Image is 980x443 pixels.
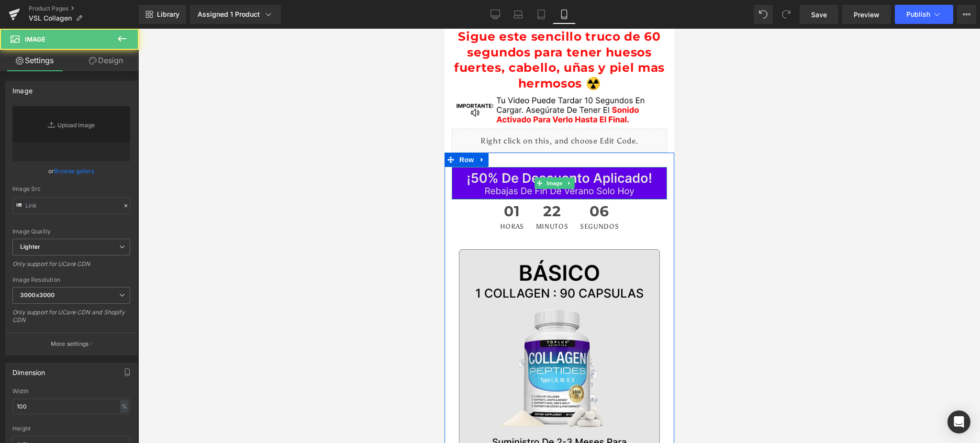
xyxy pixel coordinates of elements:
a: Desktop [484,5,507,24]
div: or [12,166,130,176]
a: Mobile [553,5,576,24]
div: Open Intercom Messenger [947,410,970,433]
span: 06 [135,176,174,195]
button: Redo [777,5,796,24]
a: Tablet [530,5,553,24]
span: huesos fuertes, cabello, uñas y piel mas hermosos ☢️ [10,16,220,62]
a: Expand / Collapse [32,124,44,138]
div: Height [12,425,130,432]
div: Width [12,388,130,395]
span: Image [25,35,45,43]
div: % [120,400,129,413]
button: Publish [895,5,953,24]
div: Image Src [12,186,130,192]
button: More [957,5,976,24]
span: Preview [854,10,880,20]
span: VSL Collagen [29,14,72,22]
a: Design [71,50,141,71]
span: Save [811,10,827,20]
span: Image [100,149,120,160]
span: Library [157,10,179,19]
b: Lighter [20,243,40,250]
span: Publish [906,11,930,18]
span: Minutos [91,195,124,201]
button: Undo [754,5,773,24]
a: New Library [139,5,186,24]
input: auto [12,399,130,414]
div: Image [12,81,33,95]
button: More settings [6,332,137,355]
a: Browse gallery [54,163,95,179]
div: Dimension [12,363,45,377]
a: Expand / Collapse [120,149,130,160]
span: Sigue este sencillo truco de 60 segundos para tener [13,0,216,31]
span: Row [12,124,32,138]
a: Laptop [507,5,530,24]
div: Only support for UCare CDN and Shopify CDN [12,309,130,330]
span: Segundos [135,195,174,201]
b: 3000x3000 [20,291,55,299]
a: Preview [842,5,891,24]
a: Product Pages [29,5,139,12]
div: Image Resolution [12,277,130,283]
div: Only support for UCare CDN [12,260,130,274]
span: 01 [56,176,79,195]
div: Image Quality [12,228,130,235]
div: Assigned 1 Product [198,10,273,19]
span: 22 [91,176,124,195]
span: Horas [56,195,79,201]
input: Link [12,197,130,214]
p: More settings [51,340,89,348]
